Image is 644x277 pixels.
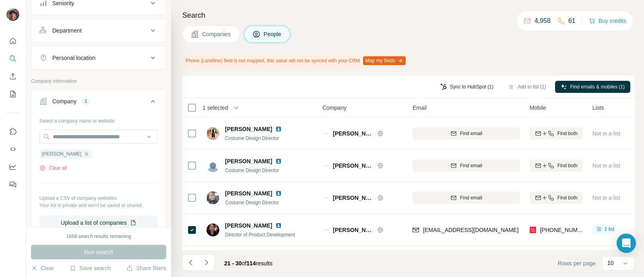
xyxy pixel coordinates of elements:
img: Avatar [6,8,19,21]
button: Quick start [6,34,19,48]
img: LinkedIn logo [275,222,282,229]
button: Find email [413,160,520,172]
button: Enrich CSV [6,69,19,84]
span: Mobile [530,104,546,112]
span: Company [322,104,347,112]
span: [PERSON_NAME] [225,222,272,230]
span: [PERSON_NAME] [225,189,272,197]
button: Use Surfe on LinkedIn [6,124,19,139]
span: Not in a list [592,195,620,201]
button: Find both [530,160,583,172]
button: Find email [413,127,520,140]
span: [PHONE_NUMBER] [540,227,591,233]
button: Feedback [6,177,19,192]
button: Personal location [31,48,166,68]
button: Buy credits [589,15,626,27]
span: [PERSON_NAME] [42,150,82,158]
button: Search [6,51,19,66]
button: Clear all [39,164,67,172]
div: Phone (Landline) field is not mapped, this value will not be synced with your CRM [182,54,407,68]
span: Costume Design Director [225,168,279,173]
span: Find email [460,194,482,201]
span: 1 selected [202,104,228,112]
p: Company information [31,78,166,85]
h4: Search [182,10,634,21]
img: Avatar [206,159,219,172]
button: Find emails & mobiles (1) [555,81,630,93]
img: provider findymail logo [413,226,419,234]
img: LinkedIn logo [275,126,282,132]
div: Department [52,27,82,35]
span: 114 [246,260,256,267]
span: 21 - 30 [224,260,242,267]
span: [EMAIL_ADDRESS][DOMAIN_NAME] [423,227,518,233]
span: Not in a list [592,130,620,137]
span: Find emails & mobiles (1) [570,83,625,90]
span: 1 list [605,226,615,233]
p: 10 [607,259,614,267]
img: provider prospeo logo [530,226,536,234]
button: Sync to HubSpot (1) [435,81,499,93]
button: Dashboard [6,160,19,174]
span: Find email [460,162,482,169]
p: Upload a CSV of company websites. [39,195,158,202]
span: Find both [557,130,578,137]
img: LinkedIn logo [275,190,282,197]
button: My lists [6,87,19,101]
span: Email [413,104,427,112]
button: Save search [70,264,111,272]
button: Clear [31,264,54,272]
span: People [264,30,282,38]
p: 4,958 [535,16,551,26]
span: Rows per page [558,259,596,267]
button: Upload a list of companies [39,215,158,230]
span: Find both [557,162,578,169]
button: Share filters [126,264,166,272]
span: [PERSON_NAME] [333,226,373,234]
img: Logo of Monique Lhuillier [322,130,329,137]
button: Map my fields [363,56,406,65]
span: [PERSON_NAME] [333,162,373,170]
span: Lists [592,104,604,112]
button: Add to list (1) [502,81,552,93]
span: Director of Product Development [225,232,295,238]
button: Company1 [31,92,166,114]
div: 1668 search results remaining [66,233,131,240]
button: Navigate to previous page [182,254,198,271]
span: [PERSON_NAME] [225,157,272,165]
span: Costume Design Director [225,200,279,205]
span: [PERSON_NAME] [333,194,373,202]
img: Logo of Monique Lhuillier [322,195,329,201]
button: Find both [530,192,583,204]
div: 1 [81,98,91,105]
button: Find both [530,127,583,140]
img: Logo of Monique Lhuillier [322,227,329,233]
span: Find email [460,130,482,137]
span: of [242,260,247,267]
div: Select a company name or website [39,114,158,125]
img: LinkedIn logo [275,158,282,164]
span: Companies [202,30,231,38]
p: 61 [568,16,576,26]
p: Your list is private and won't be saved or shared. [39,202,158,209]
img: Avatar [206,224,219,236]
span: [PERSON_NAME] [333,129,373,137]
span: [PERSON_NAME] [225,125,272,133]
button: Department [31,21,166,40]
img: Avatar [206,191,219,204]
button: Navigate to next page [198,254,215,271]
img: Logo of Monique Lhuillier [322,162,329,169]
span: Find both [557,194,578,201]
button: Find email [413,192,520,204]
div: Company [52,97,76,105]
span: Not in a list [592,162,620,169]
div: Personal location [52,54,95,62]
span: Costume Design Director [225,135,279,141]
div: Open Intercom Messenger [617,234,636,253]
span: results [224,260,272,267]
img: Avatar [206,127,219,140]
button: Use Surfe API [6,142,19,156]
